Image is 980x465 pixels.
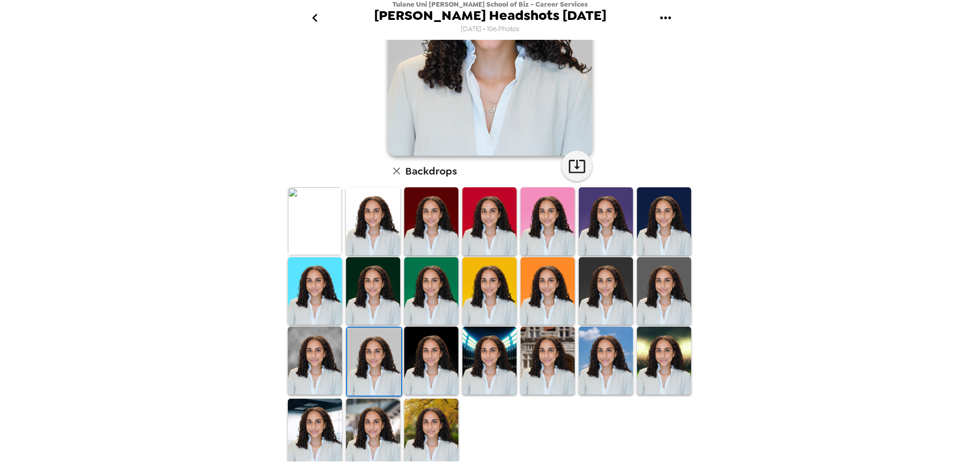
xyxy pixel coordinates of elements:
[461,22,520,36] span: [DATE] • 106 Photos
[374,9,606,22] span: [PERSON_NAME] Headshots [DATE]
[649,2,682,35] button: gallery menu
[298,2,331,35] button: go back
[288,187,342,255] img: Original
[405,163,457,179] h6: Backdrops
